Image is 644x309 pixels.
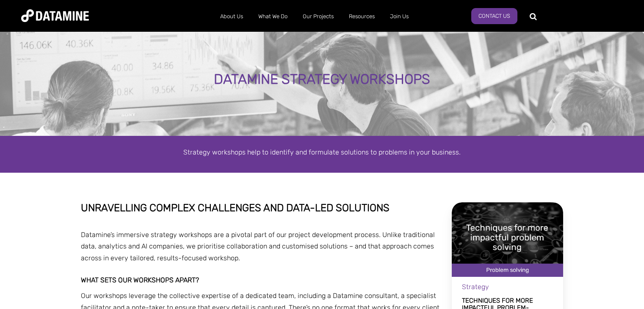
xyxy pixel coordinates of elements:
[81,146,564,158] p: Strategy workshops help to identify and formulate solutions to problems in your business.
[81,231,435,262] span: Datamine’s immersive strategy workshops are a pivotal part of our project development process. Un...
[471,8,517,24] a: Contact Us
[251,6,295,28] a: What We Do
[213,6,251,28] a: About Us
[382,6,416,28] a: Join Us
[295,6,341,28] a: Our Projects
[75,72,569,87] div: DATAMINE STRATEGY WORKSHOPS
[462,283,489,291] span: Strategy
[81,276,440,284] h3: What sets our workshops apart?
[81,202,390,214] span: Unravelling complex challenges and data-led solutions
[21,9,89,22] img: Datamine
[341,6,382,28] a: Resources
